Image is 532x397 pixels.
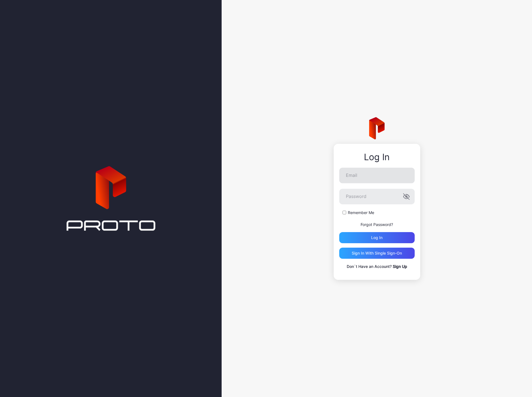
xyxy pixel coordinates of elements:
a: Sign Up [393,264,407,269]
button: Log in [339,232,415,243]
keeper-lock: Open Keeper Popup [401,172,408,179]
div: Log In [339,152,415,162]
div: Sign in With Single Sign-On [352,251,402,255]
input: PasswordOpen Keeper Popup [339,189,415,204]
button: Sign in With Single Sign-On [339,248,415,259]
input: EmailOpen Keeper Popup [339,168,415,183]
label: Remember Me [348,210,374,215]
p: Don`t Have an Account? [339,263,415,270]
div: Log in [371,235,382,240]
button: PasswordOpen Keeper Popup [403,193,410,200]
a: Forgot Password? [361,222,393,227]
